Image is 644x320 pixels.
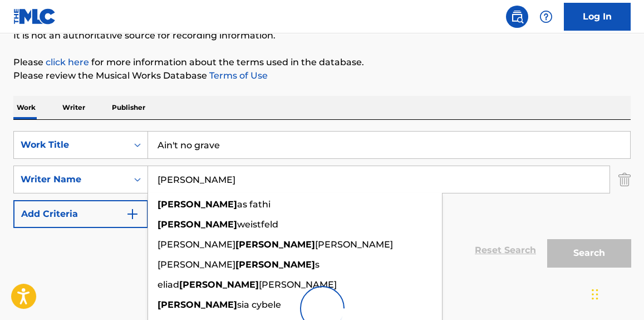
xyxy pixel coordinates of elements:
span: [PERSON_NAME] [158,239,235,250]
strong: [PERSON_NAME] [235,259,315,270]
p: Publisher [109,96,149,119]
a: Public Search [506,6,528,28]
img: search [510,10,524,23]
a: Log In [564,3,631,31]
p: Please review the Musical Works Database [13,69,631,83]
a: Terms of Use [207,70,268,81]
button: Add Criteria [13,200,148,228]
p: It is not an authoritative source for recording information. [13,29,631,42]
form: Search Form [13,131,631,273]
div: Work Title [21,138,121,152]
iframe: Chat Widget [588,266,644,320]
strong: [PERSON_NAME] [158,199,237,210]
p: Please for more information about the terms used in the database. [13,56,631,69]
img: Delete Criterion [618,166,631,193]
div: Writer Name [21,173,121,186]
strong: [PERSON_NAME] [235,239,315,250]
img: MLC Logo [13,8,56,25]
span: [PERSON_NAME] [315,239,393,250]
div: Drag [592,278,598,311]
span: weistfeld [237,219,278,230]
p: Work [13,96,39,119]
span: [PERSON_NAME] [158,259,235,270]
div: Help [535,6,557,28]
img: help [539,10,553,23]
strong: [PERSON_NAME] [158,219,237,230]
a: click here [46,57,89,67]
img: 9d2ae6d4665cec9f34b9.svg [126,207,139,221]
span: s [315,259,319,270]
p: Writer [59,96,89,119]
span: as fathi [237,199,271,210]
